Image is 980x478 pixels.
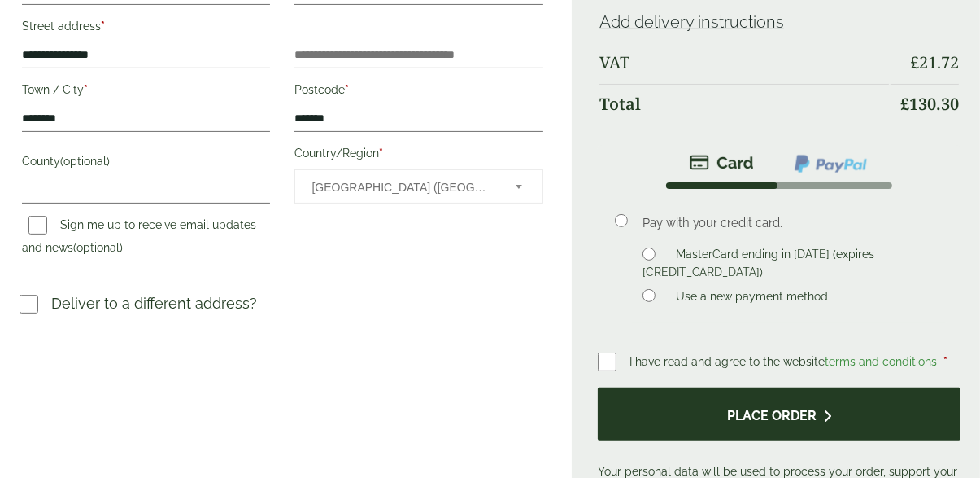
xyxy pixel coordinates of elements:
[599,12,784,32] a: Add delivery instructions
[22,218,256,259] label: Sign me up to receive email updates and news
[73,241,123,254] span: (optional)
[642,248,874,283] label: MasterCard ending in [DATE] (expires [CREDIT_CARD_DATA])
[900,93,909,115] span: £
[294,142,542,169] label: Country/Region
[910,51,919,73] span: £
[294,169,542,204] span: Country/Region
[793,153,869,174] img: ppcp-gateway.png
[900,93,959,115] bdi: 130.30
[629,355,940,368] span: I have read and agree to the website
[84,83,88,96] abbr: required
[294,78,542,106] label: Postcode
[22,78,270,106] label: Town / City
[22,15,270,42] label: Street address
[311,170,493,204] span: United Kingdom (UK)
[379,147,383,160] abbr: required
[910,51,959,73] bdi: 21.72
[51,292,257,314] p: Deliver to a different address?
[642,214,936,232] p: Pay with your credit card.
[22,150,270,178] label: County
[690,153,754,173] img: stripe.png
[599,84,889,124] th: Total
[28,216,47,235] input: Sign me up to receive email updates and news(optional)
[599,43,889,82] th: VAT
[101,20,105,33] abbr: required
[943,355,947,368] abbr: required
[345,83,349,96] abbr: required
[598,388,960,441] button: Place order
[669,290,834,308] label: Use a new payment method
[825,355,937,368] a: terms and conditions
[60,155,110,168] span: (optional)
